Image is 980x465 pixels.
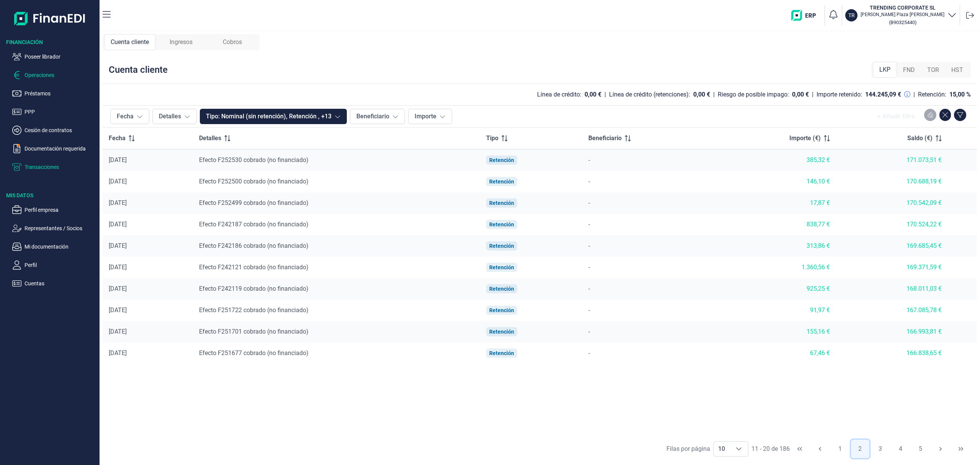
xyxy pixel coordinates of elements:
[931,440,950,458] button: Next Page
[873,62,897,78] div: LKP
[489,307,514,313] div: Retención
[12,224,96,233] button: Representantes / Socios
[24,107,96,116] p: PPP
[842,178,942,185] div: 170.688,19 €
[489,350,514,356] div: Retención
[12,89,96,98] button: Préstamos
[951,65,963,75] span: HST
[907,134,933,143] span: Saldo (€)
[949,91,971,98] div: 15,00 %
[489,157,514,163] div: Retención
[12,52,96,61] button: Poseer librador
[588,178,590,185] span: -
[24,279,96,288] p: Cuentas
[199,264,309,271] span: Efecto F242121 cobrado (no financiado)
[861,4,944,11] h3: TRENDING CORPORATE SL
[199,306,309,314] span: Efecto F251722 cobrado (no financiado)
[879,65,890,74] span: LKP
[104,34,155,50] div: Cuenta cliente
[842,285,942,293] div: 168.011,03 €
[109,134,126,143] span: Fecha
[24,260,96,270] p: Perfil
[718,91,789,98] div: Riesgo de posible impago:
[408,109,452,124] button: Importe
[588,199,590,206] span: -
[109,156,187,164] div: [DATE]
[791,440,809,458] button: First Page
[851,440,869,458] button: Page 2
[152,109,197,124] button: Detalles
[913,90,915,99] div: |
[842,306,942,314] div: 167.085,78 €
[110,109,149,124] button: Fecha
[730,442,748,456] div: Choose
[489,243,514,249] div: Retención
[751,446,790,452] span: 11 - 20 de 186
[791,10,822,21] img: erp
[588,134,622,143] span: Beneficiario
[714,442,730,456] span: 10
[717,285,830,293] div: 925,25 €
[792,91,809,98] div: 0,00 €
[588,328,590,335] span: -
[24,70,96,80] p: Operaciones
[489,200,514,206] div: Retención
[911,440,930,458] button: Page 5
[848,11,855,19] p: TR
[842,242,942,250] div: 169.685,45 €
[109,306,187,314] div: [DATE]
[842,264,942,271] div: 169.371,59 €
[889,20,916,25] small: Copiar cif
[588,221,590,228] span: -
[842,349,942,357] div: 166.838,65 €
[842,328,942,336] div: 166.993,81 €
[109,178,187,185] div: [DATE]
[789,134,821,143] span: Importe (€)
[14,6,86,31] img: Logo de aplicación
[155,34,207,50] div: Ingresos
[489,178,514,185] div: Retención
[717,221,830,228] div: 838,77 €
[24,52,96,61] p: Poseer librador
[199,178,309,185] span: Efecto F252500 cobrado (no financiado)
[199,199,309,206] span: Efecto F252499 cobrado (no financiado)
[24,205,96,214] p: Perfil empresa
[845,4,957,27] button: TRTRENDING CORPORATE SL[PERSON_NAME] Plaza [PERSON_NAME](B90325440)
[717,199,830,207] div: 17,87 €
[817,91,862,98] div: Importe retenido:
[842,156,942,164] div: 171.073,51 €
[24,89,96,98] p: Préstamos
[861,11,944,18] p: [PERSON_NAME] Plaza [PERSON_NAME]
[199,349,309,357] span: Efecto F251677 cobrado (no financiado)
[713,90,715,99] div: |
[200,109,347,124] button: Tipo: Nominal (sin retención), Retención , +13
[489,221,514,228] div: Retención
[486,134,498,143] span: Tipo
[717,328,830,336] div: 155,16 €
[199,134,221,143] span: Detalles
[109,264,187,271] div: [DATE]
[109,285,187,293] div: [DATE]
[717,242,830,250] div: 313,86 €
[12,260,96,270] button: Perfil
[109,221,187,228] div: [DATE]
[12,242,96,251] button: Mi documentación
[24,144,96,153] p: Documentación requerida
[903,65,915,75] span: FND
[111,38,149,47] span: Cuenta cliente
[871,440,889,458] button: Page 3
[921,62,945,78] div: TOR
[199,242,309,249] span: Efecto F242186 cobrado (no financiado)
[489,264,514,270] div: Retención
[12,162,96,172] button: Transacciones
[489,329,514,335] div: Retención
[109,328,187,336] div: [DATE]
[12,144,96,153] button: Documentación requerida
[24,224,96,233] p: Representantes / Socios
[199,221,309,228] span: Efecto F242187 cobrado (no financiado)
[717,178,830,185] div: 146,10 €
[693,91,710,98] div: 0,00 €
[831,440,849,458] button: Page 1
[811,440,829,458] button: Previous Page
[588,264,590,271] span: -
